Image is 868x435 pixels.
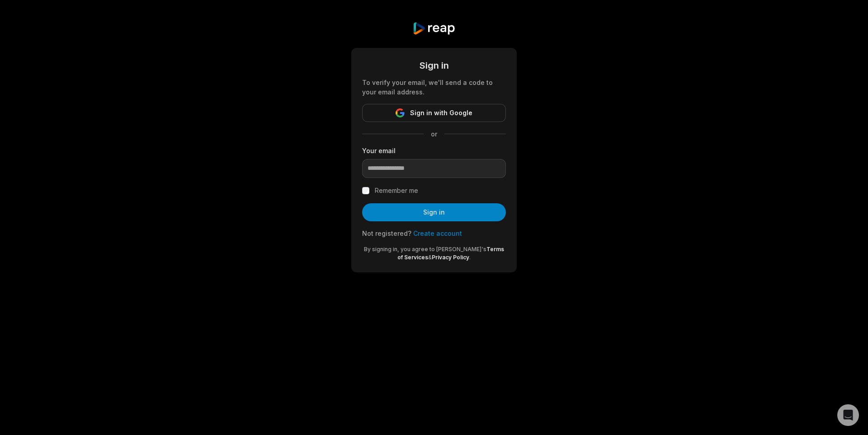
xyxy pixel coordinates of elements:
[413,229,462,237] a: Create account
[362,104,506,122] button: Sign in with Google
[424,129,444,139] span: or
[428,254,432,261] span: &
[410,108,472,118] span: Sign in with Google
[362,203,506,221] button: Sign in
[375,185,418,196] label: Remember me
[362,59,506,72] div: Sign in
[397,246,504,261] a: Terms of Services
[432,254,469,261] a: Privacy Policy
[362,146,506,155] label: Your email
[837,404,859,426] div: Open Intercom Messenger
[412,22,455,35] img: reap
[362,229,411,237] span: Not registered?
[362,78,506,97] div: To verify your email, we'll send a code to your email address.
[469,254,471,261] span: .
[364,246,486,253] span: By signing in, you agree to [PERSON_NAME]'s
